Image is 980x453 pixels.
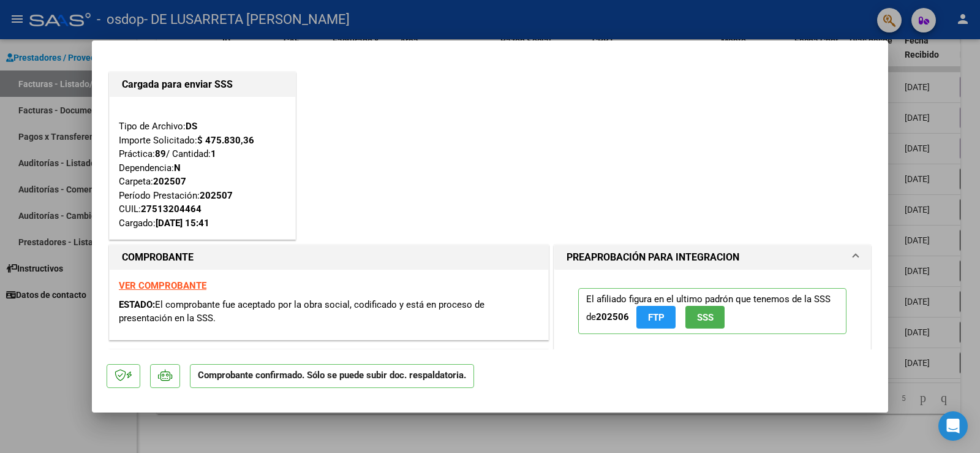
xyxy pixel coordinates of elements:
[186,121,197,132] strong: DS
[697,312,714,323] span: SSS
[578,288,846,334] p: El afiliado figura en el ultimo padrón que tenemos de la SSS de
[119,106,286,230] div: Tipo de Archivo: Importe Solicitado: Práctica: / Cantidad: Dependencia: Carpeta: Período Prestaci...
[938,411,968,441] div: Open Intercom Messenger
[122,251,194,263] strong: COMPROBANTE
[153,176,186,187] strong: 202507
[190,364,474,388] p: Comprobante confirmado. Sólo se puede subir doc. respaldatoria.
[155,148,166,159] strong: 89
[119,299,484,324] span: El comprobante fue aceptado por la obra social, codificado y está en proceso de presentación en l...
[119,299,155,310] span: ESTADO:
[554,245,870,270] mat-expansion-panel-header: PREAPROBACIÓN PARA INTEGRACION
[122,77,283,92] h1: Cargada para enviar SSS
[567,250,739,265] h1: PREAPROBACIÓN PARA INTEGRACION
[174,162,181,173] strong: N
[156,218,209,229] strong: [DATE] 15:41
[200,190,233,201] strong: 202507
[197,135,254,146] strong: $ 475.830,36
[648,312,665,323] span: FTP
[141,202,202,216] div: 27513204464
[596,311,629,322] strong: 202506
[119,280,206,291] a: VER COMPROBANTE
[636,306,676,329] button: FTP
[211,148,216,159] strong: 1
[685,306,725,329] button: SSS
